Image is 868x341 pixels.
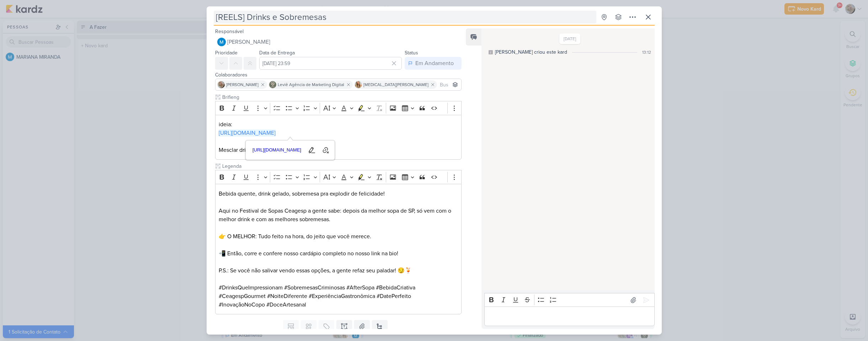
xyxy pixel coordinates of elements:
p: 📲 Então, corre e confere nosso cardápio completo no nosso link na bio! [219,249,458,258]
label: Status [405,50,418,56]
img: MARIANA MIRANDA [217,38,226,46]
span: Leviê Agência de Marketing Digital [278,81,344,88]
span: [MEDICAL_DATA][PERSON_NAME] [363,81,428,88]
img: Yasmin Yumi [355,81,362,88]
div: 13:12 [642,49,651,55]
div: Em Andamento [415,59,454,68]
div: Editor editing area: main [484,307,654,326]
button: [PERSON_NAME] [215,36,462,48]
label: Prioridade [215,50,238,56]
div: Editor editing area: main [215,115,462,160]
input: Kard Sem Título [214,11,596,23]
p: P.S.: Se você não salivar vendo essas opções, a gente refaz seu paladar! 😏🍹 [219,266,458,275]
label: Responsável [215,28,244,34]
input: Buscar [438,80,460,89]
input: Texto sem título [221,162,462,170]
div: Editor toolbar [215,101,462,115]
div: [PERSON_NAME] criou este kard [495,48,567,56]
div: Editor toolbar [484,293,654,307]
button: Em Andamento [405,57,462,70]
img: Leviê Agência de Marketing Digital [269,81,276,88]
p: #DrinksQueImpressionam #SobremesasCriminosas #AfterSopa #BebidaCriativa #CeagespGourmet #NoiteDif... [219,283,458,309]
span: [PERSON_NAME] [227,38,270,46]
a: [URL][DOMAIN_NAME] [219,129,276,137]
span: [URL][DOMAIN_NAME] [250,146,304,154]
div: Editor toolbar [215,170,462,184]
input: Select a date [259,57,402,70]
div: Colaboradores [215,71,462,79]
label: Data de Entrega [259,50,295,56]
span: [PERSON_NAME] [226,81,259,88]
img: Sarah Violante [218,81,225,88]
p: Mesclar drinks e sobremesas [219,146,458,154]
p: Bebida quente, drink gelado, sobremesa pra explodir de felicidade! [219,190,458,198]
p: 👉 O MELHOR: Tudo feito na hora, do jeito que você merece. [219,232,458,241]
p: Aqui no Festival de Sopas Ceagesp a gente sabe: depois da melhor sopa de SP, só vem com o melhor ... [219,207,458,224]
p: ideia: [219,120,458,137]
input: Texto sem título [221,94,462,101]
a: [URL][DOMAIN_NAME] [250,145,304,156]
div: Editor editing area: main [215,184,462,314]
